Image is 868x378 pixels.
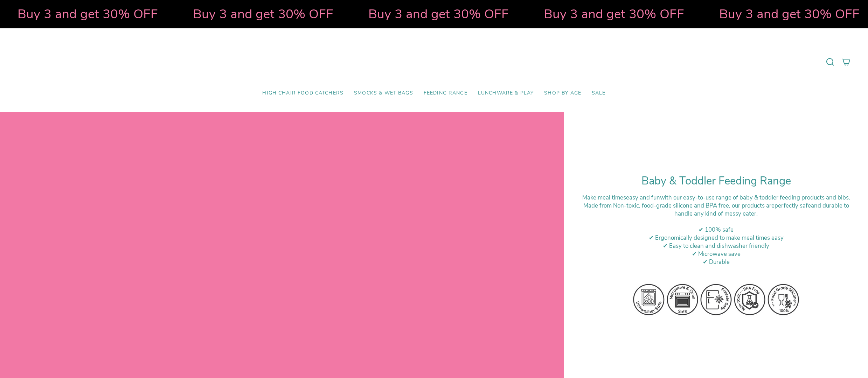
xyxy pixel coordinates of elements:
[582,242,850,250] div: ✔ Easy to clean and dishwasher friendly
[582,175,850,188] h1: Baby & Toddler Feeding Range
[354,90,413,96] span: Smocks & Wet Bags
[374,39,494,85] a: Mumma’s Little Helpers
[257,85,349,101] a: High Chair Food Catchers
[418,85,473,101] a: Feeding Range
[539,85,586,101] a: Shop by Age
[582,202,850,218] div: M
[683,5,824,23] strong: Buy 3 and get 30% OFF
[508,5,648,23] strong: Buy 3 and get 30% OFF
[582,258,850,266] div: ✔ Durable
[544,90,581,96] span: Shop by Age
[586,85,611,101] a: SALE
[473,85,539,101] a: Lunchware & Play
[424,90,467,96] span: Feeding Range
[775,202,811,210] strong: perfectly safe
[157,5,298,23] strong: Buy 3 and get 30% OFF
[262,90,343,96] span: High Chair Food Catchers
[478,90,534,96] span: Lunchware & Play
[692,250,741,258] span: ✔ Microwave save
[582,194,850,202] div: Make meal times with our easy-to-use range of baby & toddler feeding products and bibs.
[333,5,473,23] strong: Buy 3 and get 30% OFF
[582,226,850,234] div: ✔ 100% safe
[582,234,850,242] div: ✔ Ergonomically designed to make meal times easy
[592,90,606,96] span: SALE
[349,85,418,101] a: Smocks & Wet Bags
[626,194,660,202] strong: easy and fun
[588,202,849,218] span: ade from Non-toxic, food-grade silicone and BPA free, our products are and durable to handle any ...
